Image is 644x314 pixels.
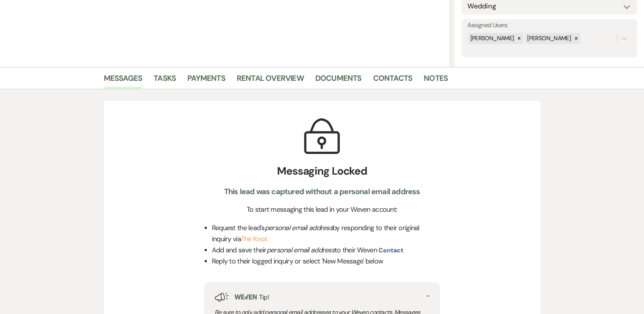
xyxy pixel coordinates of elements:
[191,163,453,179] h4: Messaging Locked
[373,72,413,89] a: Contacts
[379,247,403,253] button: contact
[191,204,453,215] div: To start messaging this lead in your Weven account:
[212,245,377,256] p: Add and save their to their Weven
[191,186,453,197] div: This lead was captured without a personal email address
[212,222,440,245] p: Request the lead's by responding to their original inquiry via
[215,293,229,302] img: loud-speaker-illustration.svg
[424,72,448,89] a: Notes
[267,245,334,255] em: personal email address
[467,20,631,31] label: Assigned Users:
[426,293,429,299] button: -
[104,72,143,89] a: Messages
[265,223,333,232] em: personal email address
[187,72,225,89] a: Payments
[237,72,304,89] a: Rental Overview
[212,256,440,267] li: Reply to their logged inquiry or select 'New Message' below
[234,294,257,299] img: weven-logo-green.svg
[315,72,362,89] a: Documents
[525,33,572,44] div: [PERSON_NAME]
[468,33,515,44] div: [PERSON_NAME]
[154,72,176,89] a: Tasks
[241,234,267,244] a: The Knot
